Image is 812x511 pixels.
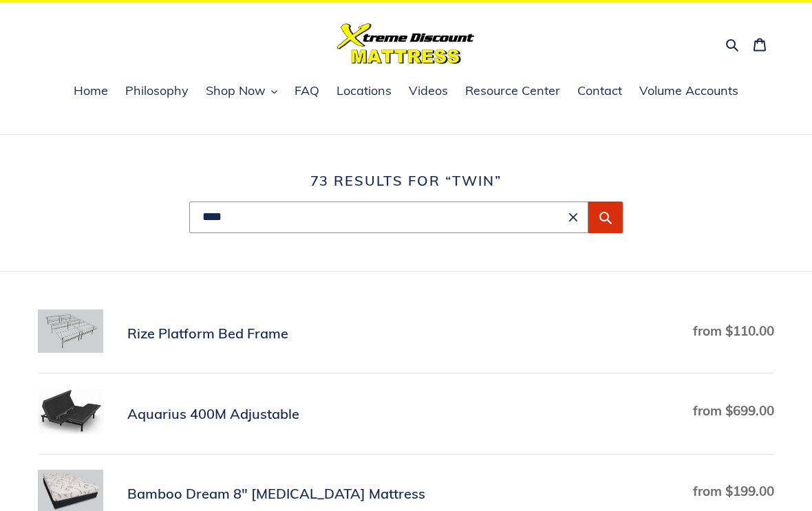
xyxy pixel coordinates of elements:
[337,23,475,64] img: Xtreme Discount Mattress
[588,202,623,233] button: Submit
[577,83,622,99] span: Contact
[330,81,398,102] a: Locations
[38,309,774,358] a: Rize Platform Bed Frame
[639,83,738,99] span: Volume Accounts
[125,83,189,99] span: Philosophy
[38,389,774,439] a: Aquarius 400M Adjustable
[199,81,284,102] button: Shop Now
[458,81,567,102] a: Resource Center
[402,81,455,102] a: Videos
[295,83,319,99] span: FAQ
[67,81,115,102] a: Home
[206,83,266,99] span: Shop Now
[38,173,774,189] h1: 73 results for “twin”
[570,81,629,102] a: Contact
[409,83,448,99] span: Videos
[632,81,745,102] a: Volume Accounts
[118,81,195,102] a: Philosophy
[336,83,392,99] span: Locations
[74,83,108,99] span: Home
[565,209,581,226] button: Clear search term
[189,202,588,233] input: Search
[288,81,326,102] a: FAQ
[465,83,560,99] span: Resource Center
